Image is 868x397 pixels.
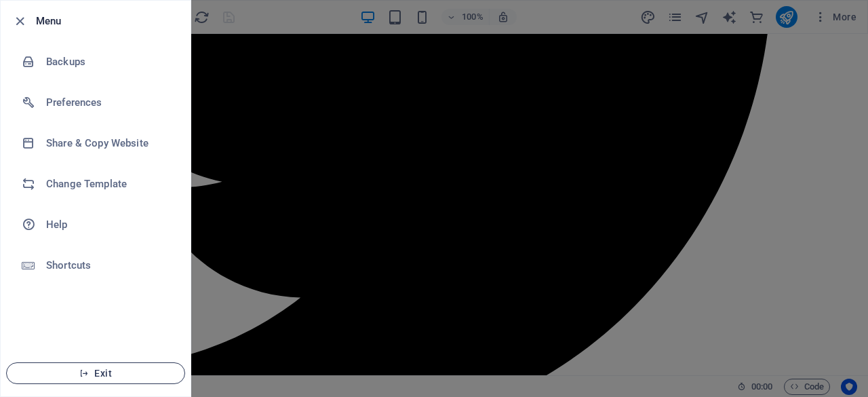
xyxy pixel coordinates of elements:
[46,176,172,192] h6: Change Template
[36,13,180,29] h6: Menu
[46,94,172,111] h6: Preferences
[6,362,185,384] button: Exit
[46,216,172,233] h6: Help
[1,204,191,245] a: Help
[46,135,172,151] h6: Share & Copy Website
[46,257,172,273] h6: Shortcuts
[18,368,174,379] span: Exit
[46,54,172,70] h6: Backups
